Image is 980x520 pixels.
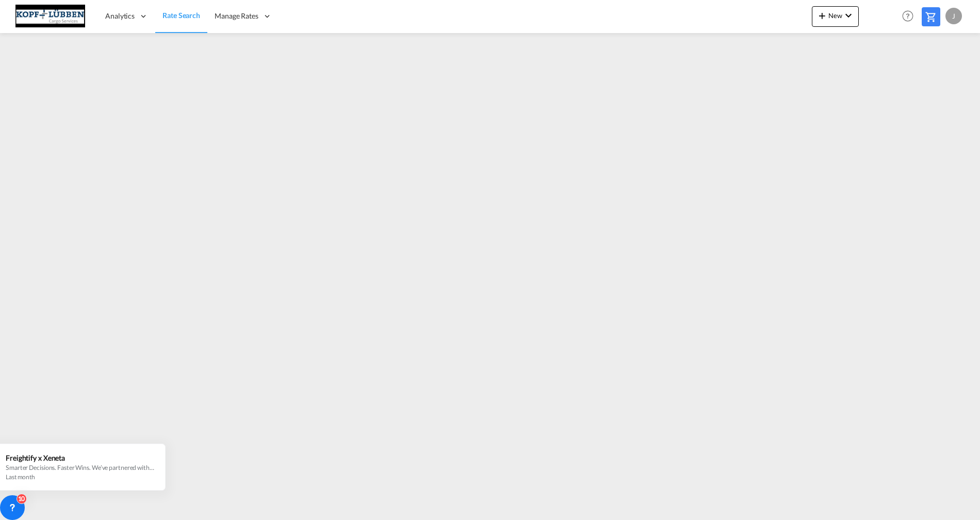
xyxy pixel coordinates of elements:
button: icon-plus 400-fgNewicon-chevron-down [812,6,859,27]
span: Rate Search [162,11,200,20]
md-icon: icon-chevron-down [842,9,855,22]
span: Manage Rates [215,11,258,21]
img: 25cf3bb0aafc11ee9c4fdbd399af7748.JPG [15,5,85,28]
md-icon: icon-plus 400-fg [816,9,828,22]
span: New [816,11,855,20]
div: J [945,8,962,24]
span: Analytics [105,11,135,21]
div: Help [899,7,922,26]
span: Help [899,7,917,25]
